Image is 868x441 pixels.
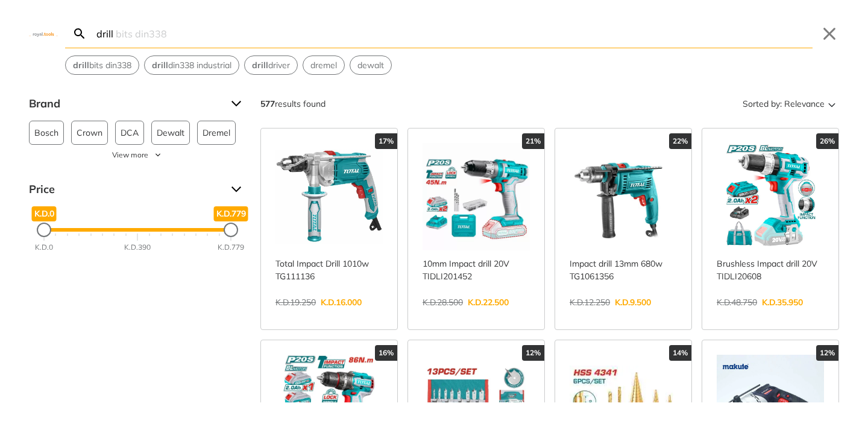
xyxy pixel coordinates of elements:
span: Relevance [784,94,825,113]
span: driver [252,59,290,72]
strong: drill [252,60,268,71]
button: Select suggestion: drill driver [245,56,297,74]
span: din338 industrial [152,59,231,72]
div: Suggestion: drill driver [244,56,298,75]
button: Crown [71,121,108,145]
div: K.D.779 [218,242,244,253]
span: View more [112,150,148,160]
button: DCA [115,121,144,145]
button: Bosch [29,121,64,145]
div: results found [260,94,325,113]
button: Sorted by:Relevance Sort [740,94,839,113]
span: Brand [29,94,222,113]
div: 12% [522,345,544,361]
svg: Search [72,27,87,41]
div: Suggestion: dewalt [350,56,392,75]
svg: Sort [825,97,839,111]
span: DCA [121,121,139,144]
button: Dewalt [151,121,190,145]
span: Dewalt [157,121,184,144]
span: dremel [310,59,337,72]
button: Select suggestion: dewalt [350,56,391,74]
strong: drill [73,60,89,71]
strong: 577 [260,98,275,109]
div: 14% [669,345,691,361]
div: Suggestion: drill din338 industrial [144,56,239,75]
strong: drill [152,60,168,71]
div: 17% [375,133,397,149]
button: Close [820,24,839,43]
span: bits din338 [73,59,131,72]
button: Select suggestion: drill din338 industrial [145,56,239,74]
button: Select suggestion: dremel [303,56,344,74]
div: 12% [816,345,838,361]
div: Minimum Price [37,223,51,237]
button: Dremel [197,121,236,145]
button: View more [29,150,246,160]
div: Suggestion: dremel [303,56,345,75]
span: Dremel [203,121,230,144]
div: K.D.390 [124,242,151,253]
div: Maximum Price [224,223,238,237]
span: Bosch [34,121,58,144]
input: Search… [94,19,813,48]
button: Select suggestion: drill bits din338 [66,56,139,74]
div: 22% [669,133,691,149]
span: Price [29,180,222,199]
div: K.D.0 [35,242,53,253]
span: dewalt [357,59,384,72]
div: 21% [522,133,544,149]
span: Crown [77,121,102,144]
div: 26% [816,133,838,149]
div: Suggestion: drill bits din338 [65,56,139,75]
div: 16% [375,345,397,361]
img: Close [29,31,58,36]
